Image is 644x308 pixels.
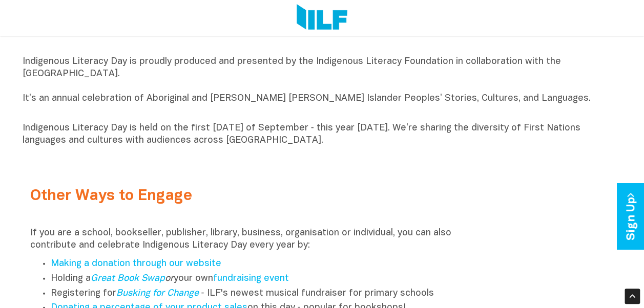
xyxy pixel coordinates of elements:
img: Logo [297,4,347,32]
h2: Other Ways to Engage [30,188,465,205]
div: Scroll Back to Top [625,289,640,304]
li: Registering for ‑ ILF's newest musical fundraiser for primary schools [51,287,465,301]
p: If you are a school, bookseller, publisher, library, business, organisation or individual, you ca... [30,227,465,252]
a: Busking for Change [116,289,199,298]
em: or [91,274,174,283]
li: Holding a your own [51,272,465,287]
a: Great Book Swap [91,274,165,283]
a: fundraising event [213,274,289,283]
p: Indigenous Literacy Day is proudly produced and presented by the Indigenous Literacy Foundation i... [23,56,622,117]
p: Indigenous Literacy Day is held on the first [DATE] of September ‑ this year [DATE]. We’re sharin... [23,122,622,147]
a: Making a donation through our website [51,259,221,268]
